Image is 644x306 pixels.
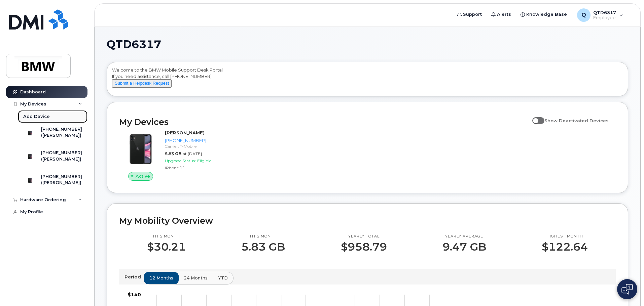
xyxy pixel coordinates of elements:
[183,151,202,156] span: at [DATE]
[241,241,285,253] p: 5.83 GB
[165,165,235,171] div: iPhone 11
[341,241,387,253] p: $958.79
[621,284,633,295] img: Open chat
[128,292,141,298] tspan: $140
[147,234,186,239] p: This month
[124,133,157,165] img: iPhone_11.jpg
[165,137,235,144] div: [PHONE_NUMBER]
[107,39,161,49] span: QTD6317
[112,79,172,88] button: Submit a Helpdesk Request
[197,158,211,163] span: Eligible
[341,234,387,239] p: Yearly total
[136,173,150,179] span: Active
[165,158,196,163] span: Upgrade Status:
[165,130,205,135] strong: [PERSON_NAME]
[165,151,181,156] span: 5.83 GB
[147,241,186,253] p: $30.21
[532,114,538,120] input: Show Deactivated Devices
[119,216,616,226] h2: My Mobility Overview
[112,80,172,86] a: Submit a Helpdesk Request
[112,67,623,94] div: Welcome to the BMW Mobile Support Desk Portal If you need assistance, call [PHONE_NUMBER].
[241,234,285,239] p: This month
[124,274,144,280] p: Period
[442,241,486,253] p: 9.47 GB
[542,241,588,253] p: $122.64
[442,234,486,239] p: Yearly average
[218,275,228,281] span: YTD
[542,234,588,239] p: Highest month
[165,143,235,149] div: Carrier: T-Mobile
[119,130,237,181] a: Active[PERSON_NAME][PHONE_NUMBER]Carrier: T-Mobile5.83 GBat [DATE]Upgrade Status:EligibleiPhone 11
[184,275,208,281] span: 24 months
[119,117,529,127] h2: My Devices
[544,118,609,123] span: Show Deactivated Devices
